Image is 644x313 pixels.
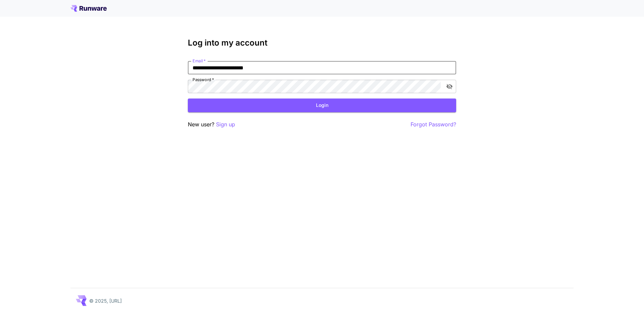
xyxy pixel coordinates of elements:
button: Forgot Password? [411,120,456,129]
button: Login [188,99,456,112]
button: Sign up [216,120,235,129]
p: New user? [188,120,235,129]
label: Password [193,77,214,82]
label: Email [193,58,206,64]
p: © 2025, [URL] [89,297,122,304]
button: toggle password visibility [443,80,455,92]
h3: Log into my account [188,38,456,48]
